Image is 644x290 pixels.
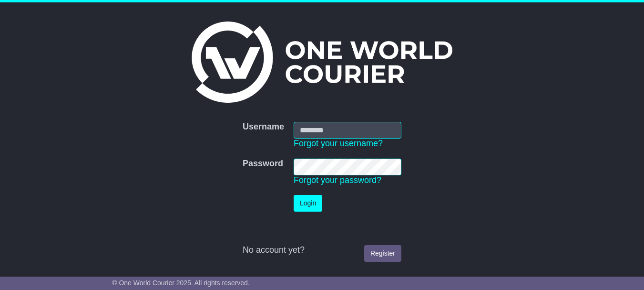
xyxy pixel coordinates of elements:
a: Forgot your username? [294,139,383,148]
label: Username [243,122,284,132]
a: Register [364,245,401,262]
button: Login [294,195,322,212]
div: No account yet? [243,245,401,256]
img: One World [192,21,452,103]
a: Forgot your password? [294,175,381,185]
label: Password [243,159,283,169]
span: © One World Courier 2025. All rights reserved. [112,279,250,287]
